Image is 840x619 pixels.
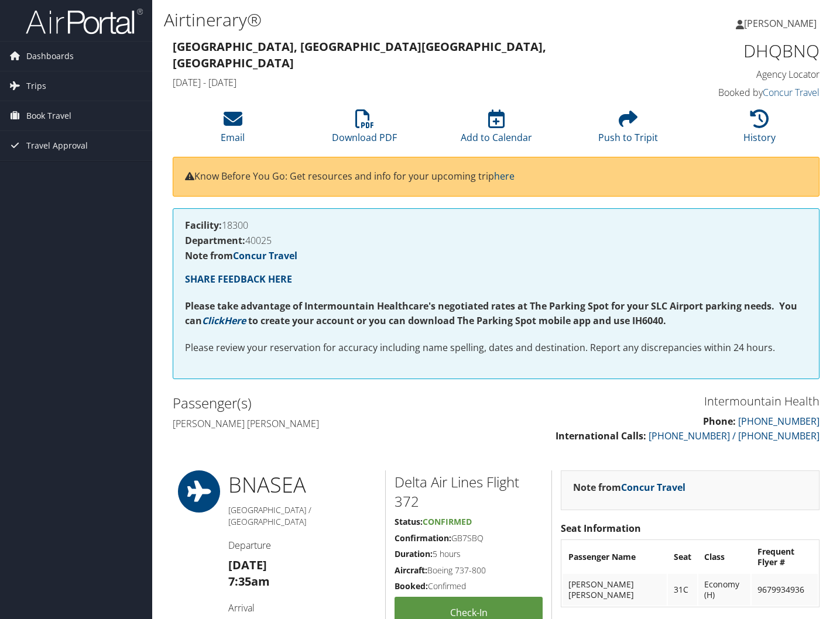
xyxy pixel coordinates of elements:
[26,101,71,130] span: Book Travel
[185,169,807,184] p: Know Before You Go: Get resources and info for your upcoming trip
[26,42,74,71] span: Dashboards
[173,417,488,430] h4: [PERSON_NAME] [PERSON_NAME]
[233,249,297,262] a: Concur Travel
[185,221,807,230] h4: 18300
[395,565,427,576] strong: Aircraft:
[173,39,546,71] strong: [GEOGRAPHIC_DATA], [GEOGRAPHIC_DATA] [GEOGRAPHIC_DATA], [GEOGRAPHIC_DATA]
[621,481,685,494] a: Concur Travel
[228,470,377,500] h1: BNA SEA
[185,236,807,245] h4: 40025
[736,6,828,41] a: [PERSON_NAME]
[494,170,515,183] a: here
[185,234,245,247] strong: Department:
[738,415,820,428] a: [PHONE_NUMBER]
[221,116,245,144] a: Email
[561,522,641,535] strong: Seat Information
[26,71,46,101] span: Trips
[395,516,423,527] strong: Status:
[668,574,697,606] td: 31C
[395,548,433,559] strong: Duration:
[703,415,736,428] strong: Phone:
[185,341,807,356] p: Please review your reservation for accuracy including name spelling, dates and destination. Repor...
[185,249,297,262] strong: Note from
[228,539,377,552] h4: Departure
[505,393,820,410] h3: Intermountain Health
[743,116,776,144] a: History
[228,573,270,589] strong: 7:35am
[228,504,377,527] h5: [GEOGRAPHIC_DATA] / [GEOGRAPHIC_DATA]
[671,86,820,99] h4: Booked by
[668,541,697,573] th: Seat
[185,273,292,286] a: SHARE FEEDBACK HERE
[556,429,646,442] strong: International Calls:
[563,574,667,606] td: [PERSON_NAME] [PERSON_NAME]
[461,116,532,144] a: Add to Calendar
[698,574,750,606] td: Economy (H)
[332,116,397,144] a: Download PDF
[224,314,246,327] a: Here
[202,314,224,327] a: Click
[573,481,685,494] strong: Note from
[744,17,817,30] span: [PERSON_NAME]
[164,8,607,32] h1: Airtinerary®
[649,429,820,442] a: [PHONE_NUMBER] / [PHONE_NUMBER]
[395,580,543,592] h5: Confirmed
[26,131,88,160] span: Travel Approval
[395,565,543,576] h5: Boeing 737-800
[228,557,267,573] strong: [DATE]
[26,8,143,35] img: airportal-logo.png
[395,532,543,544] h5: GB7SBQ
[563,541,667,573] th: Passenger Name
[173,76,653,89] h4: [DATE] - [DATE]
[752,541,818,573] th: Frequent Flyer #
[423,516,472,527] span: Confirmed
[752,574,818,606] td: 9679934936
[671,39,820,63] h1: DHQBNQ
[395,548,543,560] h5: 5 hours
[185,219,222,232] strong: Facility:
[228,601,377,614] h4: Arrival
[763,86,820,99] a: Concur Travel
[671,68,820,81] h4: Agency Locator
[248,314,666,327] strong: to create your account or you can download The Parking Spot mobile app and use IH6040.
[185,300,797,328] strong: Please take advantage of Intermountain Healthcare's negotiated rates at The Parking Spot for your...
[598,116,658,144] a: Push to Tripit
[173,393,488,413] h2: Passenger(s)
[395,472,543,511] h2: Delta Air Lines Flight 372
[395,532,451,544] strong: Confirmation:
[395,580,428,592] strong: Booked:
[698,541,750,573] th: Class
